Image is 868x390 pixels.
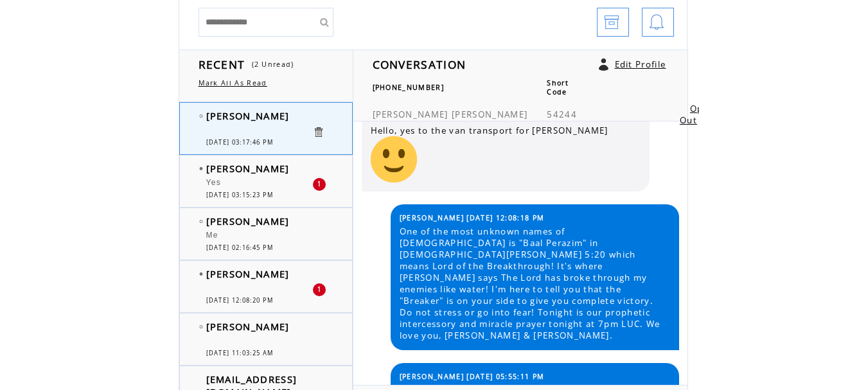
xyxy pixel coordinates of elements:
[206,231,218,240] span: Me
[373,57,466,72] span: CONVERSATION
[206,349,274,357] span: [DATE] 11:03:25 AM
[280,283,326,330] img: 🙏
[199,57,245,72] span: RECENT
[252,60,294,69] span: (2 Unread)
[400,226,669,341] span: One of the most unknown names of [DEMOGRAPHIC_DATA] is "Baal Perazim" in [DEMOGRAPHIC_DATA][PERSO...
[371,125,641,182] span: Hello, yes to the van transport for [PERSON_NAME]
[604,8,619,37] img: archive.png
[199,272,203,276] img: bulletFull.png
[206,244,274,252] span: [DATE] 02:16:45 PM
[452,109,527,120] span: [PERSON_NAME]
[547,78,569,96] span: Short Code
[680,103,707,126] a: Opt Out
[206,138,274,146] span: [DATE] 03:17:46 PM
[206,296,274,305] span: [DATE] 12:08:20 PM
[199,114,203,118] img: bulletEmpty.png
[199,220,203,223] img: bulletEmpty.png
[400,372,545,381] span: [PERSON_NAME] [DATE] 05:55:11 PM
[206,191,274,199] span: [DATE] 03:15:23 PM
[649,8,664,37] img: bell.png
[371,136,417,182] img: ❤
[199,78,267,87] a: Mark All As Read
[280,336,326,382] img: 🙏
[206,109,290,122] span: [PERSON_NAME]
[599,58,608,71] a: Click to edit user profile
[547,109,577,120] span: 54244
[313,283,326,296] div: 1
[206,215,290,227] span: [PERSON_NAME]
[199,325,203,328] img: bulletEmpty.png
[615,58,666,70] a: Edit Profile
[312,126,324,138] a: Click to delete these messgaes
[206,267,290,280] span: [PERSON_NAME]
[373,83,445,92] span: [PHONE_NUMBER]
[400,213,545,222] span: [PERSON_NAME] [DATE] 12:08:18 PM
[206,320,290,333] span: [PERSON_NAME]
[373,109,448,120] span: [PERSON_NAME]
[206,178,222,187] span: Yes
[206,162,290,175] span: [PERSON_NAME]
[314,8,333,37] input: Submit
[313,178,326,191] div: 1
[199,167,203,170] img: bulletFull.png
